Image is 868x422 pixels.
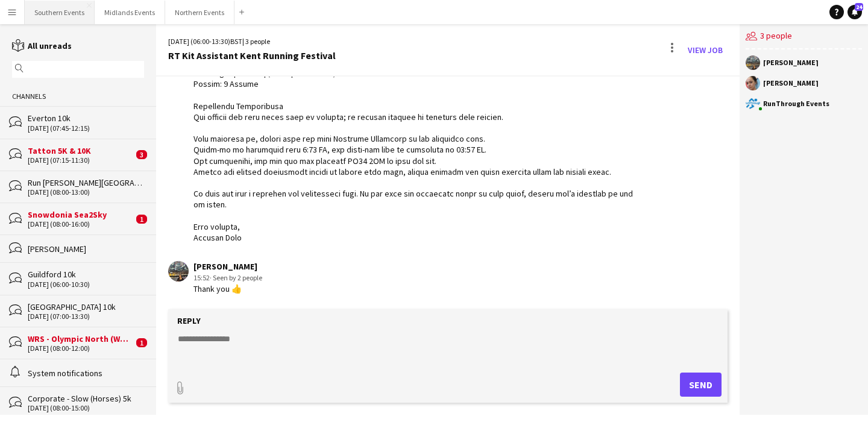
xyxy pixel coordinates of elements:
div: [DATE] (06:00-13:30) | 3 people [168,36,336,47]
label: Reply [177,315,201,326]
div: [PERSON_NAME] [763,80,819,87]
a: View Job [683,40,728,60]
div: [DATE] (08:00-15:00) [28,404,144,412]
div: Tatton 5K & 10K [28,145,133,156]
div: [DATE] (06:00-10:30) [28,280,144,289]
button: Southern Events [25,1,95,24]
div: [DATE] (08:00-16:00) [28,220,133,228]
div: Run [PERSON_NAME][GEOGRAPHIC_DATA] [28,177,144,188]
div: WRS - Olympic North (Women Only) [28,333,133,344]
button: Send [680,373,722,397]
span: 1 [136,215,147,224]
div: [PERSON_NAME] [28,244,144,254]
span: 3 [136,150,147,159]
div: RT Kit Assistant Kent Running Festival [168,50,336,61]
div: Everton 10k [28,113,144,124]
a: All unreads [12,40,72,51]
div: 3 people [746,24,862,49]
div: Guildford 10k [28,269,144,280]
div: [DATE] (07:45-12:15) [28,124,144,133]
div: [DATE] (08:00-13:00) [28,188,144,197]
button: Northern Events [165,1,234,24]
div: Thank you 👍 [193,283,262,294]
div: Corporate - Slow (Horses) 5k [28,393,144,404]
div: RunThrough Events [763,100,829,107]
div: 15:52 [193,272,262,283]
div: [PERSON_NAME] [193,261,262,272]
button: Midlands Events [95,1,165,24]
div: [DATE] (07:00-13:30) [28,312,144,321]
span: 1 [136,338,147,347]
div: System notifications [28,368,144,379]
div: Snowdonia Sea2Sky [28,209,133,220]
div: [DATE] (08:00-12:00) [28,344,133,353]
a: 24 [848,5,862,19]
div: [GEOGRAPHIC_DATA] 10k [28,301,144,312]
span: 24 [855,3,863,11]
span: BST [230,37,242,46]
div: [PERSON_NAME] [763,59,819,66]
div: [DATE] (07:15-11:30) [28,156,133,165]
span: · Seen by 2 people [210,273,262,282]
